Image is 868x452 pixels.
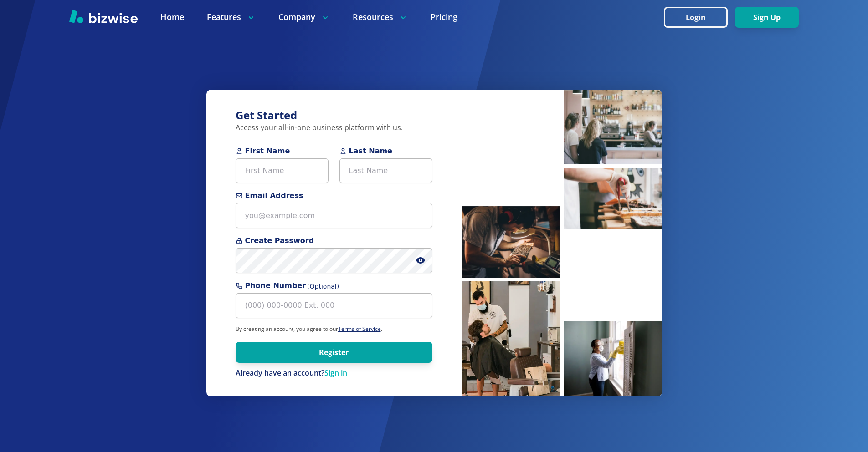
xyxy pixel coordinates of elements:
span: Last Name [339,146,432,157]
h3: Get Started [236,108,432,123]
img: Cleaner sanitizing windows [564,321,662,396]
input: Last Name [339,158,432,183]
a: Sign Up [735,13,799,22]
span: Create Password [236,235,432,246]
input: you@example.com [236,203,432,228]
img: Man working on laptop [564,233,662,318]
span: Phone Number [236,280,432,291]
span: Email Address [236,190,432,201]
span: First Name [236,146,329,157]
a: Sign in [324,368,347,378]
a: Home [160,11,184,23]
p: Features [207,11,256,23]
input: First Name [236,158,329,183]
p: Company [278,11,330,23]
p: Access your all-in-one business platform with us. [236,123,432,133]
a: Login [664,13,735,22]
img: Bizwise Logo [69,10,138,23]
p: Already have an account? [236,368,432,378]
img: Man inspecting coffee beans [462,206,560,278]
button: Sign Up [735,7,799,28]
img: Pastry chef making pastries [564,168,662,229]
img: Hairstylist blow drying hair [462,90,560,203]
a: Pricing [431,11,457,23]
button: Register [236,342,432,363]
div: Already have an account?Sign in [236,368,432,378]
button: Login [664,7,728,28]
p: By creating an account, you agree to our . [236,325,432,333]
a: Terms of Service [338,325,381,333]
img: People waiting at coffee bar [564,90,662,164]
p: Resources [353,11,408,23]
img: Barber cutting hair [462,281,560,396]
input: (000) 000-0000 Ext. 000 [236,293,432,318]
span: (Optional) [307,282,339,291]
